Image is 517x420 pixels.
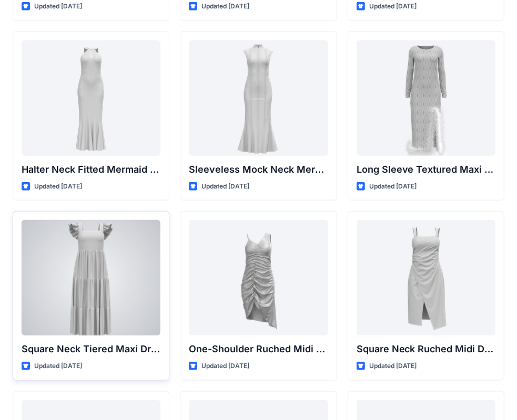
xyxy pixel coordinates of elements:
[189,220,328,335] a: One-Shoulder Ruched Midi Dress with Asymmetrical Hem
[201,361,249,372] p: Updated [DATE]
[34,361,82,372] p: Updated [DATE]
[369,361,417,372] p: Updated [DATE]
[357,220,495,335] a: Square Neck Ruched Midi Dress with Asymmetrical Hem
[201,181,249,192] p: Updated [DATE]
[22,40,160,156] a: Halter Neck Fitted Mermaid Gown with Keyhole Detail
[34,181,82,192] p: Updated [DATE]
[22,220,160,335] a: Square Neck Tiered Maxi Dress with Ruffle Sleeves
[189,342,328,356] p: One-Shoulder Ruched Midi Dress with Asymmetrical Hem
[22,342,160,356] p: Square Neck Tiered Maxi Dress with Ruffle Sleeves
[34,1,82,12] p: Updated [DATE]
[357,40,495,156] a: Long Sleeve Textured Maxi Dress with Feather Hem
[189,162,328,177] p: Sleeveless Mock Neck Mermaid Gown
[201,1,249,12] p: Updated [DATE]
[369,1,417,12] p: Updated [DATE]
[22,162,160,177] p: Halter Neck Fitted Mermaid Gown with Keyhole Detail
[189,40,328,156] a: Sleeveless Mock Neck Mermaid Gown
[369,181,417,192] p: Updated [DATE]
[357,162,495,177] p: Long Sleeve Textured Maxi Dress with Feather Hem
[357,342,495,356] p: Square Neck Ruched Midi Dress with Asymmetrical Hem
